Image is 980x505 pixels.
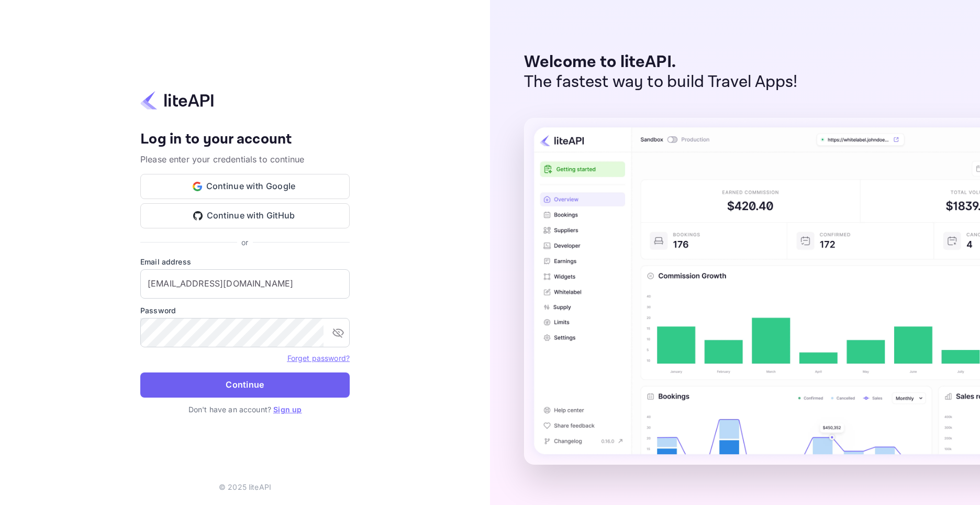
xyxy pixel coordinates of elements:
[140,90,214,111] img: liteapi
[524,72,798,92] p: The fastest way to build Travel Apps!
[140,269,350,299] input: Enter your email address
[273,405,302,414] a: Sign up
[140,404,350,415] p: Don't have an account?
[140,372,350,398] button: Continue
[140,305,350,316] label: Password
[140,203,350,228] button: Continue with GitHub
[287,354,350,363] a: Forget password?
[287,353,350,363] a: Forget password?
[140,174,350,199] button: Continue with Google
[140,153,350,166] p: Please enter your credentials to continue
[140,256,350,267] label: Email address
[524,52,798,72] p: Welcome to liteAPI.
[140,130,350,149] h4: Log in to your account
[241,237,248,248] p: or
[328,322,349,343] button: toggle password visibility
[219,481,271,492] p: © 2025 liteAPI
